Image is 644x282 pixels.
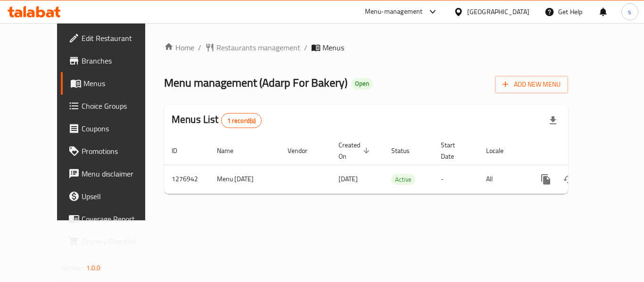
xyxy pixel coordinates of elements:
[391,145,422,156] span: Status
[339,173,358,185] span: [DATE]
[495,76,568,93] button: Add New Menu
[61,162,165,185] a: Menu disclaimer
[164,72,347,93] span: Menu management ( Adarp For Bakery )
[61,95,165,117] a: Choice Groups
[479,165,527,193] td: All
[61,49,165,72] a: Branches
[205,42,300,53] a: Restaurants management
[557,168,580,191] button: Change Status
[164,165,209,193] td: 1276942
[288,145,320,156] span: Vendor
[486,145,516,156] span: Locale
[62,262,85,274] span: Version:
[217,145,246,156] span: Name
[83,78,157,89] span: Menus
[441,139,467,162] span: Start Date
[82,168,157,179] span: Menu disclaimer
[61,27,165,49] a: Edit Restaurant
[164,42,194,53] a: Home
[535,168,557,191] button: more
[61,185,165,208] a: Upsell
[61,208,165,230] a: Coverage Report
[542,109,564,132] div: Export file
[391,174,415,185] span: Active
[351,78,373,89] div: Open
[351,80,373,88] span: Open
[82,55,157,66] span: Branches
[433,165,479,193] td: -
[82,32,157,44] span: Edit Restaurant
[82,100,157,112] span: Choice Groups
[172,113,262,128] h2: Menus List
[86,262,101,274] span: 1.0.0
[628,7,631,17] span: s
[503,79,561,90] span: Add New Menu
[322,42,344,53] span: Menus
[172,145,190,156] span: ID
[82,145,157,157] span: Promotions
[61,140,165,162] a: Promotions
[221,113,262,128] div: Total records count
[339,139,372,162] span: Created On
[82,213,157,225] span: Coverage Report
[164,137,633,194] table: enhanced table
[222,116,262,125] span: 1 record(s)
[209,165,280,193] td: Menu [DATE]
[304,42,307,53] li: /
[82,191,157,202] span: Upsell
[391,174,415,185] div: Active
[61,72,165,95] a: Menus
[61,230,165,253] a: Grocery Checklist
[82,236,157,247] span: Grocery Checklist
[198,42,201,53] li: /
[82,123,157,134] span: Coupons
[365,6,423,17] div: Menu-management
[467,7,529,17] div: [GEOGRAPHIC_DATA]
[527,137,633,165] th: Actions
[216,42,300,53] span: Restaurants management
[164,42,568,53] nav: breadcrumb
[61,117,165,140] a: Coupons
